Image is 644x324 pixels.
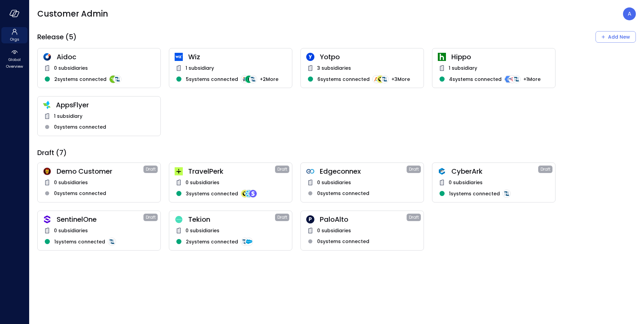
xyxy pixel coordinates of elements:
img: integration-logo [508,75,516,83]
span: 0 subsidiaries [54,227,88,234]
span: Release (5) [37,33,77,41]
img: zbmm8o9awxf8yv3ehdzf [43,101,51,109]
span: Edgeconnex [320,167,407,176]
div: Avi Brandwain [623,7,636,20]
span: 1 subsidiary [186,64,214,72]
span: 0 subsidiaries [317,179,351,186]
span: 1 systems connected [449,190,500,197]
span: + 1 More [523,75,541,83]
span: 0 subsidiaries [449,179,483,186]
img: a5he5ildahzqx8n3jb8t [438,167,446,175]
div: Add New Organization [596,31,636,43]
img: integration-logo [380,75,389,83]
span: 0 subsidiaries [186,179,219,186]
span: Draft (7) [37,148,67,157]
img: integration-logo [113,75,121,83]
span: Wiz [188,52,287,61]
span: Hippo [451,52,550,61]
span: SentinelOne [57,215,143,224]
span: 2 systems connected [54,75,106,83]
img: integration-logo [249,75,257,83]
img: rosehlgmm5jjurozkspi [306,53,314,61]
span: 4 systems connected [449,75,502,83]
span: 0 subsidiaries [54,64,88,72]
span: 5 systems connected [186,75,238,83]
span: Draft [277,166,287,173]
span: 0 systems connected [317,190,369,197]
img: cfcvbyzhwvtbhao628kj [175,53,183,61]
img: integration-logo [376,75,385,83]
span: PaloAlto [320,215,407,224]
img: integration-logo [512,75,521,83]
span: 0 subsidiaries [186,227,219,234]
span: Tekion [188,215,275,224]
img: integration-logo [245,75,253,83]
span: Global Overview [4,56,25,70]
span: Demo Customer [57,167,143,176]
img: integration-logo [241,75,249,83]
img: gkfkl11jtdpupy4uruhy [306,167,314,175]
img: oujisyhxiqy1h0xilnqx [43,215,51,223]
img: integration-logo [504,75,512,83]
img: integration-logo [249,190,257,198]
img: integration-logo [245,238,253,246]
img: scnakozdowacoarmaydw [43,167,51,175]
div: Add New [608,33,630,41]
span: + 3 More [391,75,410,83]
span: AppsFlyer [56,101,155,109]
img: integration-logo [109,75,117,83]
img: integration-logo [503,190,511,198]
img: integration-logo [372,75,380,83]
p: A [628,10,631,18]
span: TravelPerk [188,167,275,176]
img: ynjrjpaiymlkbkxtflmu [438,53,446,61]
span: 0 systems connected [317,238,369,245]
span: Orgs [10,36,19,43]
span: 6 systems connected [317,75,370,83]
div: Global Overview [1,47,27,70]
span: 1 subsidiary [54,112,82,120]
span: Aidoc [57,52,155,61]
img: integration-logo [108,238,116,246]
img: hddnet8eoxqedtuhlo6i [43,53,51,61]
span: 1 subsidiary [449,64,477,72]
span: 0 subsidiaries [317,227,351,234]
img: dweq851rzgflucm4u1c8 [175,216,183,223]
span: Draft [541,166,550,173]
span: 1 systems connected [54,238,105,245]
span: 2 systems connected [186,238,238,245]
span: Draft [146,214,156,221]
span: 0 subsidiaries [54,179,88,186]
img: euz2wel6fvrjeyhjwgr9 [175,167,183,175]
button: Add New [596,31,636,43]
div: Orgs [1,27,27,43]
span: 0 systems connected [54,123,106,131]
span: Draft [409,214,419,221]
span: Draft [277,214,287,221]
div: P [306,215,314,223]
img: integration-logo [245,190,253,198]
span: 3 systems connected [186,190,238,197]
img: integration-logo [241,238,249,246]
span: Draft [146,166,156,173]
span: 0 systems connected [54,190,106,197]
img: integration-logo [241,190,249,198]
span: 3 subsidiaries [317,64,351,72]
span: CyberArk [451,167,538,176]
span: Customer Admin [37,8,108,19]
span: + 2 More [260,75,278,83]
span: Draft [409,166,419,173]
span: Yotpo [320,52,418,61]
